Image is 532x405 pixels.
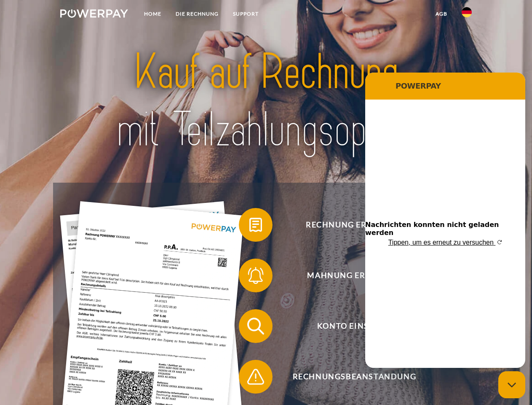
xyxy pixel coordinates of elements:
span: Mahnung erhalten? [251,259,457,292]
button: Mahnung erhalten? [239,259,458,292]
img: qb_bill.svg [245,214,266,235]
button: Rechnung erhalten? [239,208,458,242]
a: agb [428,6,454,22]
a: Home [137,6,168,22]
span: Rechnung erhalten? [251,208,457,242]
img: qb_warning.svg [245,366,266,387]
a: SUPPORT [226,6,266,22]
iframe: Messaging-Fenster [365,73,525,368]
span: Rechnungsbeanstandung [251,360,457,394]
button: Rechnungsbeanstandung [239,360,458,394]
img: de [462,7,472,17]
img: qb_search.svg [245,316,266,337]
iframe: Schaltfläche zum Öffnen des Messaging-Fensters [498,371,525,398]
img: qb_bell.svg [245,265,266,286]
button: Konto einsehen [239,309,458,343]
img: logo-powerpay-white.svg [60,9,128,18]
img: title-powerpay_de.svg [80,40,452,162]
a: DIE RECHNUNG [168,6,226,22]
span: Konto einsehen [251,309,457,343]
